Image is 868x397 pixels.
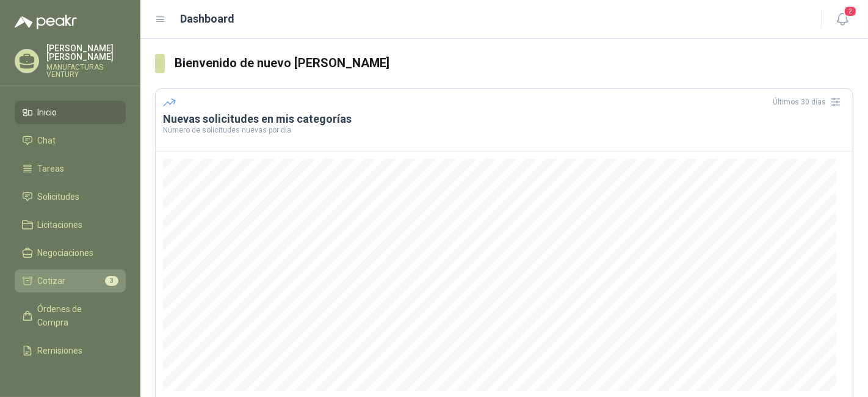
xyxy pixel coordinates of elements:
[15,367,126,390] a: Configuración
[38,134,56,147] span: Chat
[38,190,80,203] span: Solicitudes
[15,241,126,264] a: Negociaciones
[38,218,83,231] span: Licitaciones
[181,10,235,27] h1: Dashboard
[175,54,853,73] h3: Bienvenido de nuevo [PERSON_NAME]
[15,339,126,362] a: Remisiones
[773,92,845,112] div: Últimos 30 días
[38,344,83,357] span: Remisiones
[15,213,126,236] a: Licitaciones
[15,129,126,152] a: Chat
[38,302,114,329] span: Órdenes de Compra
[15,297,126,334] a: Órdenes de Compra
[46,64,126,78] p: MANUFACTURAS VENTURY
[15,185,126,208] a: Solicitudes
[38,162,65,175] span: Tareas
[46,44,126,61] p: [PERSON_NAME] [PERSON_NAME]
[15,101,126,124] a: Inicio
[844,5,857,17] span: 2
[15,269,126,293] a: Cotizar3
[163,126,845,134] p: Número de solicitudes nuevas por día
[163,112,845,126] h3: Nuevas solicitudes en mis categorías
[105,276,118,286] span: 3
[831,9,853,31] button: 2
[15,157,126,180] a: Tareas
[38,274,66,288] span: Cotizar
[38,106,57,119] span: Inicio
[38,246,94,260] span: Negociaciones
[15,15,77,29] img: Logo peakr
